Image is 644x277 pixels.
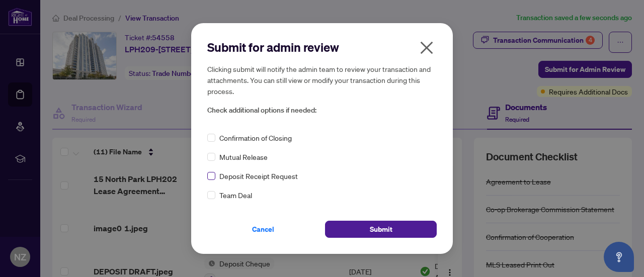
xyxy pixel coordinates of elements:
[219,151,268,162] span: Mutual Release
[207,63,437,97] h5: Clicking submit will notify the admin team to review your transaction and attachments. You can st...
[419,40,435,56] span: close
[207,105,437,116] span: Check additional options if needed:
[219,132,292,143] span: Confirmation of Closing
[604,242,634,272] button: Open asap
[325,221,437,238] button: Submit
[207,39,437,55] h2: Submit for admin review
[207,221,319,238] button: Cancel
[370,221,392,237] span: Submit
[252,221,274,237] span: Cancel
[219,170,298,181] span: Deposit Receipt Request
[219,190,252,201] span: Team Deal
